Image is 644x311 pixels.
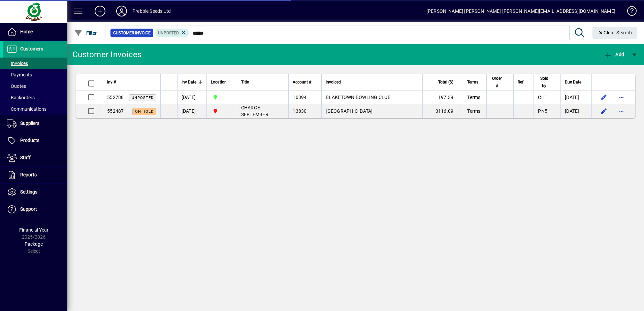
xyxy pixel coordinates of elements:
[20,206,37,212] span: Support
[107,95,124,100] span: 552788
[3,201,67,218] a: Support
[293,78,311,86] span: Account #
[538,95,547,100] span: CH1
[560,91,591,104] td: [DATE]
[20,29,33,34] span: Home
[599,92,609,103] button: Edit
[111,5,132,17] button: Profile
[211,78,233,86] div: Location
[326,78,418,86] div: Invoiced
[107,78,116,86] span: Inv #
[592,27,638,39] button: Clear
[293,108,307,114] span: 13830
[422,104,463,118] td: 3116.09
[3,92,67,103] a: Backorders
[132,6,171,16] div: Prebble Seeds Ltd
[427,78,459,86] div: Total ($)
[616,92,627,103] button: More options
[135,109,154,114] span: On hold
[7,95,35,100] span: Backorders
[293,95,307,100] span: 10394
[177,91,206,104] td: [DATE]
[3,167,67,183] a: Reports
[560,104,591,118] td: [DATE]
[602,48,626,61] button: Add
[177,104,206,118] td: [DATE]
[20,46,43,51] span: Customers
[616,106,627,116] button: More options
[158,31,179,35] span: Unposted
[3,132,67,149] a: Products
[74,30,97,36] span: Filter
[182,78,202,86] div: Inv Date
[518,78,523,86] span: Ref
[182,78,196,86] span: Inv Date
[73,27,99,39] button: Filter
[3,80,67,92] a: Quotes
[598,30,632,35] span: Clear Search
[211,94,233,101] span: CHRISTCHURCH
[241,78,249,86] span: Title
[7,83,26,89] span: Quotes
[538,75,550,90] span: Sold by
[3,149,67,166] a: Staff
[241,78,285,86] div: Title
[604,52,624,57] span: Add
[426,6,615,16] div: [PERSON_NAME] [PERSON_NAME] [PERSON_NAME][EMAIL_ADDRESS][DOMAIN_NAME]
[3,103,67,115] a: Communications
[20,138,39,143] span: Products
[565,78,587,86] div: Due Date
[7,106,46,112] span: Communications
[20,155,31,160] span: Staff
[72,49,141,60] div: Customer Invoices
[211,78,227,86] span: Location
[7,61,28,66] span: Invoices
[599,106,609,116] button: Edit
[518,78,529,86] div: Ref
[438,78,453,86] span: Total ($)
[113,30,151,36] span: Customer Invoice
[3,69,67,80] a: Payments
[622,1,636,23] a: Knowledge Base
[20,189,37,195] span: Settings
[107,108,124,114] span: 552487
[132,96,154,100] span: Unposted
[538,75,556,90] div: Sold by
[3,24,67,40] a: Home
[19,227,49,233] span: Financial Year
[7,72,32,77] span: Payments
[241,105,268,117] span: CHARGE SEPTEMBER
[538,108,547,114] span: PN5
[89,5,111,17] button: Add
[491,75,509,90] div: Order #
[211,107,233,115] span: PALMERSTON NORTH
[293,78,317,86] div: Account #
[565,78,581,86] span: Due Date
[326,95,391,100] span: BLAKETOWN BOWLING CLUB
[467,95,480,100] span: Terms
[20,172,37,177] span: Reports
[3,58,67,69] a: Invoices
[25,241,43,247] span: Package
[491,75,503,90] span: Order #
[326,78,341,86] span: Invoiced
[155,29,189,37] mat-chip: Customer Invoice Status: Unposted
[467,108,480,114] span: Terms
[467,78,478,86] span: Terms
[326,108,373,114] span: [GEOGRAPHIC_DATA]
[107,78,156,86] div: Inv #
[422,91,463,104] td: 197.39
[3,115,67,132] a: Suppliers
[3,184,67,201] a: Settings
[20,120,39,126] span: Suppliers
